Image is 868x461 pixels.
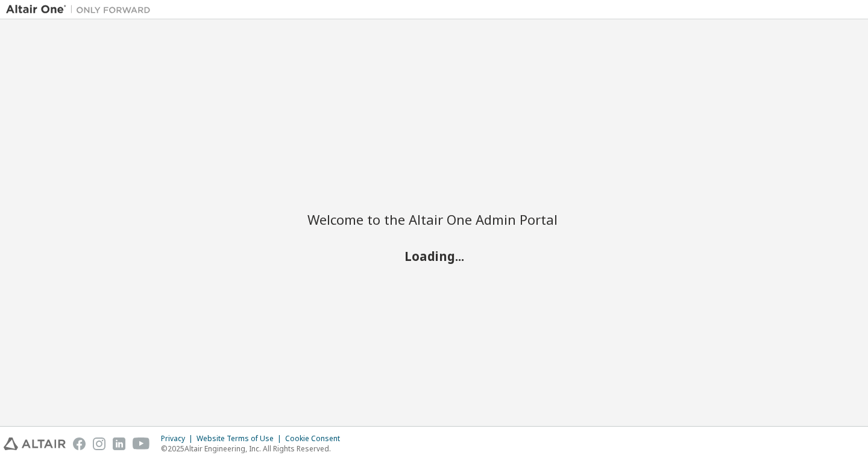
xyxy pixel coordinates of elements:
[307,211,561,228] h2: Welcome to the Altair One Admin Portal
[307,248,561,263] h2: Loading...
[133,437,150,450] img: youtube.svg
[6,4,157,16] img: Altair One
[73,437,86,450] img: facebook.svg
[161,434,197,444] div: Privacy
[285,434,347,444] div: Cookie Consent
[4,437,66,450] img: altair_logo.svg
[161,444,347,454] p: © 2025 Altair Engineering, Inc. All Rights Reserved.
[197,434,285,444] div: Website Terms of Use
[93,437,105,450] img: instagram.svg
[113,437,125,450] img: linkedin.svg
